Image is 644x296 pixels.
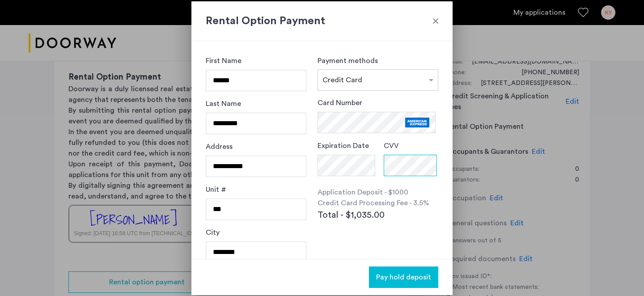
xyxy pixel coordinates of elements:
button: button [369,266,438,288]
label: Card Number [318,97,362,108]
span: Total - $1,035.00 [318,208,385,222]
p: Credit Card Processing Fee - 3.5% [318,198,438,208]
span: Pay hold deposit [376,272,431,283]
label: City [206,227,220,238]
label: Expiration Date [318,140,369,151]
label: Last Name [206,98,241,109]
span: Credit Card [322,76,362,84]
h2: Rental Option Payment [206,13,438,29]
label: CVV [384,140,399,151]
label: First Name [206,55,241,66]
label: Payment methods [318,57,378,64]
label: Unit # [206,184,226,195]
label: Address [206,141,233,152]
p: Application Deposit - $1000 [318,187,438,198]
